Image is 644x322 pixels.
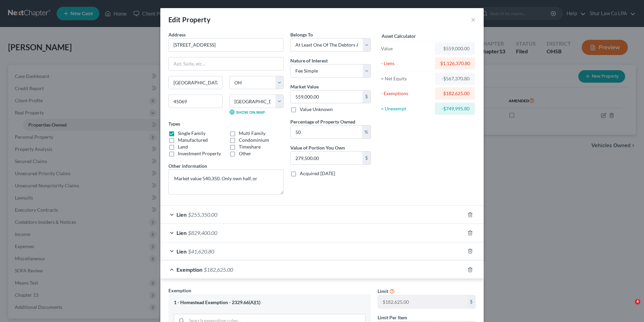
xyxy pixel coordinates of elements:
[169,38,283,51] input: Enter address...
[440,75,470,82] div: -$567,370.80
[168,162,207,169] label: Other information
[239,130,265,137] label: Multi Family
[635,299,640,304] span: 4
[174,299,365,306] div: 1 - Homestead Exemption - 2329.66(A)(1)
[176,248,187,254] span: Lien
[188,248,214,254] span: $41,620.80
[169,57,283,70] input: Apt, Suite, etc...
[467,295,475,308] div: $
[290,83,319,90] label: Market Value
[169,76,222,89] input: Enter city...
[440,105,470,112] div: -$749,995.80
[291,152,362,164] input: 0.00
[290,32,313,37] span: Belongs To
[381,105,432,112] div: = Unexempt
[204,266,233,273] span: $182,625.00
[291,126,362,138] input: 0.00
[168,15,211,24] div: Edit Property
[176,211,187,218] span: Lien
[471,16,476,24] button: ×
[178,130,205,137] label: Single Family
[176,266,202,273] span: Exemption
[381,45,432,52] div: Value
[168,120,180,127] label: Types
[178,143,188,150] label: Land
[300,170,335,177] label: Acquired [DATE]
[290,57,328,64] label: Nature of Interest
[178,150,221,157] label: Investment Property
[362,90,371,103] div: $
[239,150,251,157] label: Other
[382,32,416,39] label: Asset Calculator
[168,95,223,108] input: Enter zip...
[440,60,470,67] div: $1,126,370.80
[229,109,265,115] a: Show on Map
[239,143,261,150] label: Timeshare
[176,230,187,236] span: Lien
[362,126,371,138] div: %
[378,295,467,308] input: --
[621,299,637,315] iframe: Intercom live chat
[381,60,432,67] div: - Liens
[291,90,362,103] input: 0.00
[290,144,345,151] label: Value of Portion You Own
[188,230,217,236] span: $829,400.00
[188,211,217,218] span: $255,350.00
[178,137,208,143] label: Manufactured
[239,137,269,143] label: Condominium
[378,288,388,294] span: Limit
[378,314,407,321] label: Limit Per Item
[440,45,470,52] div: $559,000.00
[168,32,186,37] span: Address
[440,90,470,97] div: $182,625.00
[381,75,432,82] div: = Net Equity
[168,288,191,293] span: Exemption
[381,90,432,97] div: - Exemptions
[290,118,355,125] label: Percentage of Property Owned
[300,106,333,113] label: Value Unknown
[362,152,371,164] div: $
